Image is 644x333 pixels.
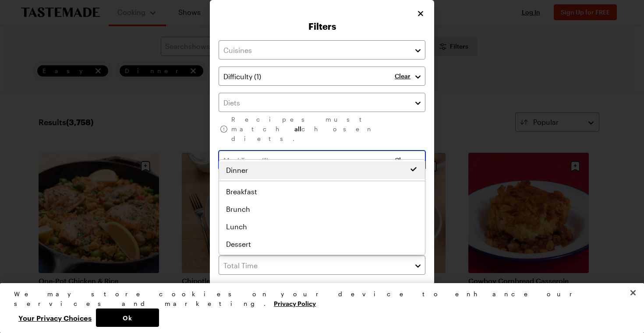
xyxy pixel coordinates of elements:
span: Breakfast [226,186,257,197]
button: Ok [96,308,159,327]
button: Your Privacy Choices [14,308,96,327]
span: Lunch [226,221,247,232]
span: Dinner [226,165,248,175]
span: Dessert [226,239,251,249]
input: Meal Types (1) [219,151,425,170]
button: Close [623,283,643,302]
div: Privacy [14,289,623,327]
a: More information about your privacy, opens in a new tab [274,299,316,307]
span: Brunch [226,204,250,214]
div: We may store cookies on your device to enhance our services and marketing. [14,289,623,308]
